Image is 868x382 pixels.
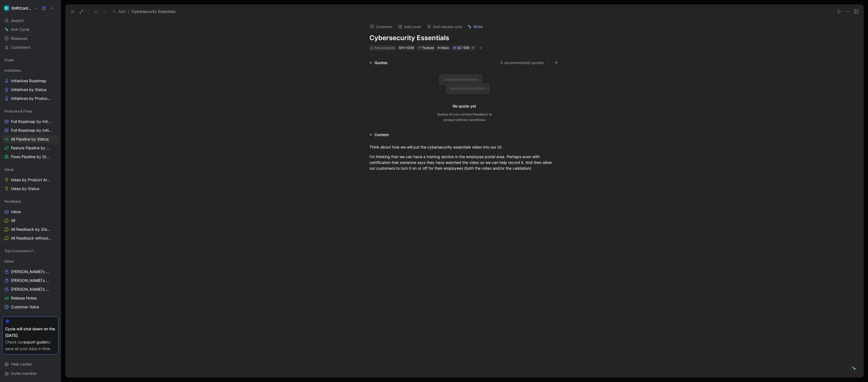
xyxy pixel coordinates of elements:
div: Ideas [2,165,59,174]
div: Check our to save all your data in time. [5,339,55,352]
span: Ideas by Product Area [11,177,51,183]
a: Customers [2,43,59,51]
button: Write [465,23,485,31]
div: Content [367,131,391,138]
div: Feedback [2,197,59,205]
span: Cybersecurity Essentials [132,8,176,15]
span: Feedback [4,199,21,204]
span: All Feedback by Status [11,227,51,232]
div: FeedbackInboxAllAll Feedback by StatusAll Feedback without Insights [2,197,59,242]
div: Quotes [367,59,390,66]
button: Add release note [424,23,464,31]
div: Goals [2,56,59,66]
div: Features & FixesFull Roadmap by InitiativesFull Roadmap by Initiatives/StatusAll Pipeline by Stat... [2,107,59,161]
a: All Pipeline by Status [2,135,59,143]
a: Fixes Pipeline by Status [2,153,59,161]
div: Help center [2,360,59,368]
button: Add cover [396,23,424,31]
span: Search [11,17,24,24]
h1: ShiftControl [11,6,32,11]
span: Full Roadmap by Initiatives [11,119,52,124]
span: / [128,8,129,15]
button: 5 recommended quotes [500,59,544,66]
div: Quotes let you connect feedback to product delivery workflows [437,112,492,123]
a: Initiatives by Product Area [2,94,59,103]
span: Initiatives [4,68,21,73]
div: Other[PERSON_NAME]'s Work[PERSON_NAME]'s Work[PERSON_NAME]'s WorkRelease NotesCustomer Voice [2,257,59,311]
a: All Feedback by Status [2,225,59,233]
div: Feature [418,45,434,51]
div: SC-559 [457,45,469,51]
span: All Feedback without Insights [11,235,52,241]
img: 🌱 [418,46,421,50]
span: Inbox [441,45,449,51]
button: ShiftControlShiftControl [2,4,39,12]
a: Full Roadmap by Initiatives [2,117,59,126]
a: Initiatives by Status [2,86,59,94]
span: Fixes Pipeline by Status [11,154,51,160]
span: Goals [4,57,14,63]
span: Invite member [11,371,37,376]
a: Ideas by Status [2,185,59,193]
span: Ideas by Status [11,186,39,191]
a: Ideas by Product Area [2,176,59,184]
span: Other [4,259,14,264]
span: Ideas [4,167,14,172]
a: [PERSON_NAME]'s Work [2,268,59,276]
a: Customer Voice [2,303,59,311]
span: Initiatives by Product Area [11,96,52,101]
span: Releases [11,36,27,41]
a: Releases [2,34,59,43]
span: Top Customers Feedback [4,248,38,254]
div: Quotes [374,59,388,66]
div: Features & Fixes [2,107,59,115]
a: [PERSON_NAME]'s Work [2,285,59,293]
span: Customers [11,45,31,50]
a: [PERSON_NAME]'s Work [2,276,59,285]
button: Add [112,8,127,15]
span: Ask Cycle [11,26,29,33]
span: All Pipeline by Status [11,136,49,142]
span: Initiatives by Status [11,87,46,92]
div: Cycle will shut down on the [DATE]. [5,326,55,339]
div: I’m thinking that we can have a training section in the employee portal area. Perhaps even with c... [369,154,560,171]
span: [PERSON_NAME]'s Work [11,287,51,292]
a: All Feedback without Insights [2,234,59,242]
div: Goals [2,56,59,64]
span: Inbox [11,209,21,215]
a: Full Roadmap by Initiatives/Status [2,126,59,134]
div: Other [2,257,59,265]
span: [PERSON_NAME]'s Work [11,269,51,274]
h1: Cybersecurity Essentials [369,34,560,42]
span: [PERSON_NAME]'s Work [11,278,51,283]
span: Help center [11,362,32,366]
div: IdeasIdeas by Product AreaIdeas by Status [2,165,59,193]
a: Inbox [2,208,59,216]
a: All [2,216,59,225]
div: 🌱Feature [417,45,435,51]
div: Invite member [2,369,59,378]
button: Comment [367,23,395,31]
div: Search [2,17,59,25]
span: Full Roadmap by Initiatives/Status [11,128,52,133]
div: Initiatives [2,66,59,75]
a: export guide [24,340,47,344]
span: Release Notes [11,295,37,301]
div: Content [374,131,389,138]
div: No quote yet [453,103,476,109]
span: Add assignee [374,46,395,50]
img: ShiftControl [4,6,9,11]
a: Initiatives Roadmap [2,77,59,85]
div: Top Customers Feedback [2,247,59,257]
span: Features & Fixes [4,108,32,114]
div: Think about how we will put the cybersecurity essentials video into our UI. [369,144,560,150]
a: Feature Pipeline by Status [2,144,59,152]
span: Initiatives Roadmap [11,78,46,84]
span: Feature Pipeline by Status [11,145,52,151]
div: Top Customers Feedback [2,247,59,255]
a: Release Notes [2,294,59,302]
div: InitiativesInitiatives RoadmapInitiatives by StatusInitiatives by Product Area [2,66,59,103]
div: Inbox [437,45,450,51]
span: Write [474,24,483,29]
span: All [11,218,15,223]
